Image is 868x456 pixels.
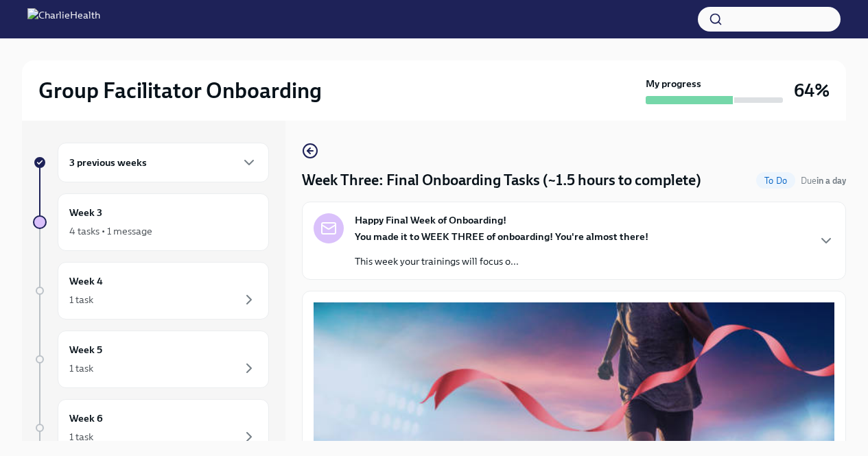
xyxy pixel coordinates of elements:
[58,143,269,182] div: 3 previous weeks
[69,361,93,375] div: 1 task
[69,155,147,170] h6: 3 previous weeks
[646,77,701,91] strong: My progress
[69,293,93,307] div: 1 task
[38,77,322,104] h2: Group Facilitator Onboarding
[69,224,152,238] div: 4 tasks • 1 message
[794,78,830,103] h3: 64%
[69,342,102,357] h6: Week 5
[69,205,102,220] h6: Week 3
[355,213,506,227] strong: Happy Final Week of Onboarding!
[33,331,269,388] a: Week 51 task
[756,176,795,186] span: To Do
[817,176,846,186] strong: in a day
[33,193,269,251] a: Week 34 tasks • 1 message
[302,170,701,191] h4: Week Three: Final Onboarding Tasks (~1.5 hours to complete)
[801,174,846,187] span: August 30th, 2025 09:00
[69,430,93,444] div: 1 task
[801,176,846,186] span: Due
[69,411,103,426] h6: Week 6
[355,254,648,268] p: This week your trainings will focus o...
[27,8,100,30] img: CharlieHealth
[69,274,103,289] h6: Week 4
[355,230,648,243] strong: You made it to WEEK THREE of onboarding! You're almost there!
[33,262,269,320] a: Week 41 task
